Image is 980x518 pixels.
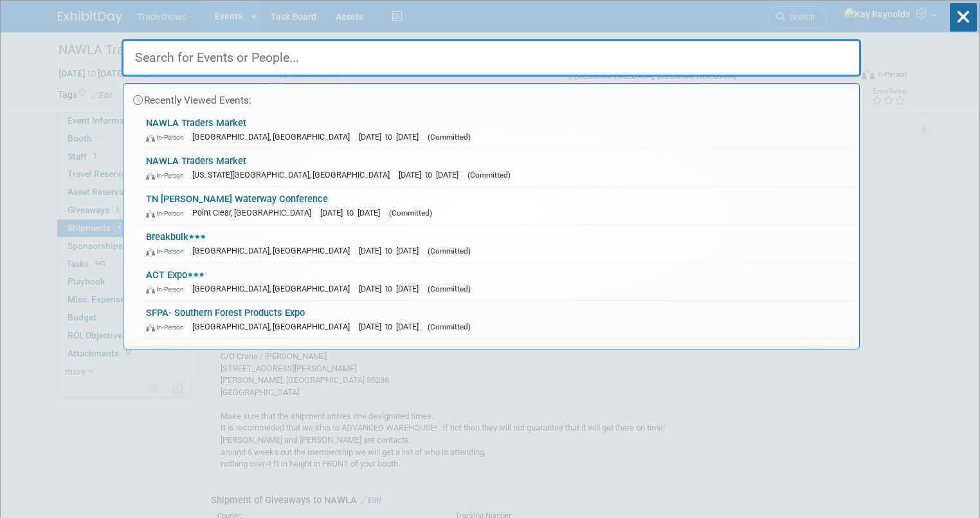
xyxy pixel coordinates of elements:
a: NAWLA Traders Market In-Person [GEOGRAPHIC_DATA], [GEOGRAPHIC_DATA] [DATE] to [DATE] (Committed) [140,111,853,149]
input: Search for Events or People... [122,39,861,77]
span: (Committed) [428,322,471,331]
span: Point Clear, [GEOGRAPHIC_DATA] [192,208,318,217]
span: [DATE] to [DATE] [399,170,465,180]
span: [GEOGRAPHIC_DATA], [GEOGRAPHIC_DATA] [192,322,356,331]
span: [US_STATE][GEOGRAPHIC_DATA], [GEOGRAPHIC_DATA] [192,170,396,180]
span: [GEOGRAPHIC_DATA], [GEOGRAPHIC_DATA] [192,132,356,142]
span: (Committed) [428,133,471,142]
span: In-Person [146,209,190,217]
span: (Committed) [467,171,511,180]
a: SFPA- Southern Forest Products Expo In-Person [GEOGRAPHIC_DATA], [GEOGRAPHIC_DATA] [DATE] to [DAT... [140,301,853,338]
span: (Committed) [389,208,432,217]
span: In-Person [146,323,190,331]
span: In-Person [146,247,190,255]
span: [DATE] to [DATE] [359,246,425,255]
span: [DATE] to [DATE] [359,132,425,142]
span: In-Person [146,285,190,293]
a: Breakbulk In-Person [GEOGRAPHIC_DATA], [GEOGRAPHIC_DATA] [DATE] to [DATE] (Committed) [140,225,853,263]
span: [GEOGRAPHIC_DATA], [GEOGRAPHIC_DATA] [192,246,356,255]
a: TN [PERSON_NAME] Waterway Conference In-Person Point Clear, [GEOGRAPHIC_DATA] [DATE] to [DATE] (C... [140,187,853,225]
span: [DATE] to [DATE] [320,208,386,217]
span: In-Person [146,133,190,142]
span: (Committed) [428,246,471,255]
span: (Committed) [428,284,471,293]
span: In-Person [146,171,190,180]
span: [GEOGRAPHIC_DATA], [GEOGRAPHIC_DATA] [192,284,356,293]
span: [DATE] to [DATE] [359,284,425,293]
a: NAWLA Traders Market In-Person [US_STATE][GEOGRAPHIC_DATA], [GEOGRAPHIC_DATA] [DATE] to [DATE] (C... [140,149,853,187]
span: [DATE] to [DATE] [359,322,425,331]
a: ACT Expo In-Person [GEOGRAPHIC_DATA], [GEOGRAPHIC_DATA] [DATE] to [DATE] (Committed) [140,263,853,301]
div: Recently Viewed Events: [130,84,853,111]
